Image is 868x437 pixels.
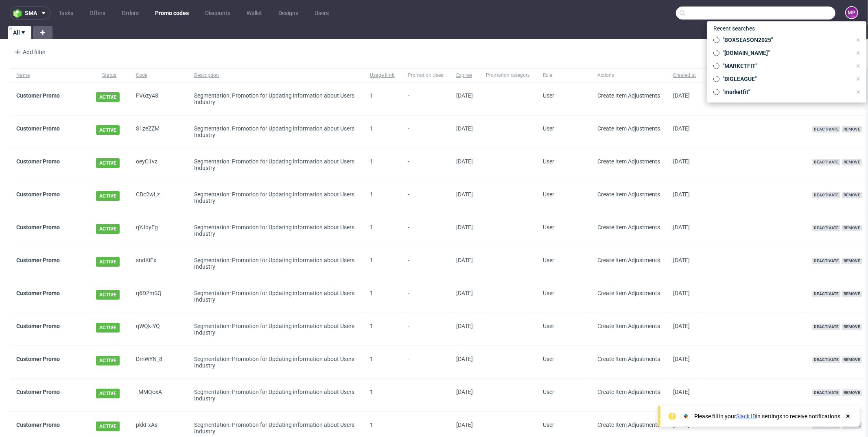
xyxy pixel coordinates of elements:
[486,72,530,79] span: Promotion category
[719,62,852,70] span: "MARKETFIT"
[408,422,443,435] span: -
[543,257,554,263] span: User
[96,224,120,234] span: ACTIVE
[370,158,373,165] span: 1
[370,191,373,198] span: 1
[408,92,443,105] span: -
[543,191,554,198] span: User
[456,92,473,99] span: [DATE]
[456,224,473,230] span: [DATE]
[96,422,120,431] span: ACTIVE
[16,257,60,263] a: Customer Promo
[597,125,660,132] span: Create Item Adjustments
[96,72,123,79] span: Status
[597,389,660,395] span: Create Item Adjustments
[136,356,181,369] span: DmWYN_8
[812,389,840,396] span: Deactivate
[456,191,473,198] span: [DATE]
[719,88,852,96] span: "marketfit"
[370,72,395,79] span: Usage limit
[842,159,862,165] span: Remove
[370,92,373,99] span: 1
[408,224,443,237] span: -
[16,422,60,428] a: Customer Promo
[370,290,373,296] span: 1
[194,323,357,336] div: Segmentation: Promotion for Updating information about Users Industry
[456,422,473,428] span: [DATE]
[543,389,554,395] span: User
[194,356,357,369] div: Segmentation: Promotion for Updating information about Users Industry
[456,356,473,362] span: [DATE]
[597,422,660,428] span: Create Item Adjustments
[96,125,120,135] span: ACTIVE
[456,257,473,263] span: [DATE]
[242,7,267,20] a: Wallet
[16,290,60,296] a: Customer Promo
[273,7,303,20] a: Designs
[408,72,443,79] span: Promotion Uses
[812,126,840,133] span: Deactivate
[96,191,120,201] span: ACTIVE
[96,92,120,102] span: ACTIVE
[136,224,181,237] span: qYJbyEg
[456,72,473,79] span: Expires
[150,7,194,20] a: Promo codes
[597,257,660,263] span: Create Item Adjustments
[673,92,690,99] span: [DATE]
[842,258,862,264] span: Remove
[370,356,373,362] span: 1
[16,191,60,198] a: Customer Promo
[194,422,357,435] div: Segmentation: Promotion for Updating information about Users Industry
[194,290,357,303] div: Segmentation: Promotion for Updating information about Users Industry
[408,356,443,369] span: -
[842,324,862,330] span: Remove
[456,389,473,395] span: [DATE]
[597,72,660,79] span: Actions
[597,92,660,99] span: Create Item Adjustments
[543,356,554,362] span: User
[597,290,660,296] span: Create Item Adjustments
[16,224,60,230] a: Customer Promo
[370,125,373,132] span: 1
[96,389,120,398] span: ACTIVE
[194,158,357,171] div: Segmentation: Promotion for Updating information about Users Industry
[136,422,181,435] span: pkkFxAs
[673,224,690,230] span: [DATE]
[673,356,690,362] span: [DATE]
[543,72,584,79] span: Rule
[673,323,690,329] span: [DATE]
[194,92,357,105] div: Segmentation: Promotion for Updating information about Users Industry
[25,10,37,16] span: sma
[673,389,690,395] span: [DATE]
[16,356,60,362] a: Customer Promo
[194,125,357,138] div: Segmentation: Promotion for Updating information about Users Industry
[842,192,862,198] span: Remove
[10,7,50,20] button: sma
[200,7,235,20] a: Discounts
[842,126,862,133] span: Remove
[456,323,473,329] span: [DATE]
[842,389,862,396] span: Remove
[194,191,357,204] div: Segmentation: Promotion for Updating information about Users Industry
[682,412,690,420] img: Slack
[543,125,554,132] span: User
[812,357,840,363] span: Deactivate
[16,158,60,165] a: Customer Promo
[694,412,840,420] div: Please fill in your in settings to receive notifications
[543,158,554,165] span: User
[673,290,690,296] span: [DATE]
[408,389,443,402] span: -
[16,72,83,79] span: Name
[673,158,690,165] span: [DATE]
[194,72,357,79] span: Description
[673,72,696,79] span: Created at
[597,323,660,329] span: Create Item Adjustments
[812,192,840,198] span: Deactivate
[597,356,660,362] span: Create Item Adjustments
[597,158,660,165] span: Create Item Adjustments
[136,323,181,336] span: qWQk-YQ
[673,191,690,198] span: [DATE]
[117,7,144,20] a: Orders
[597,224,660,230] span: Create Item Adjustments
[812,159,840,165] span: Deactivate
